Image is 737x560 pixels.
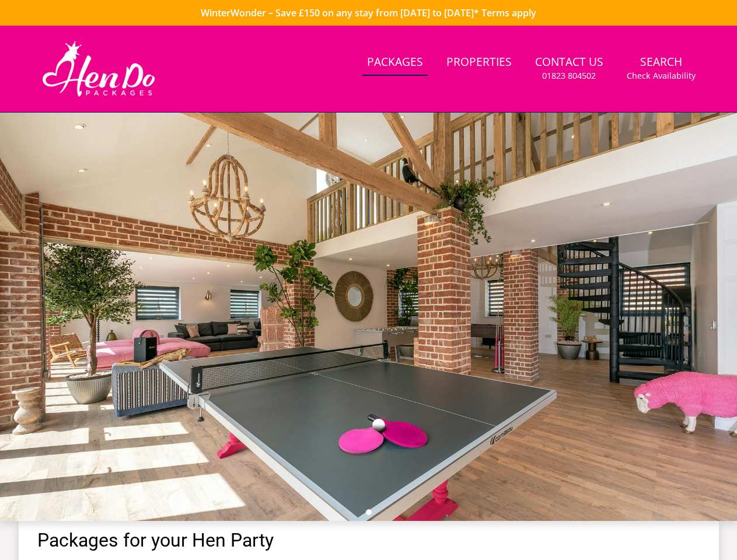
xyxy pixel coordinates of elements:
[622,50,700,87] a: SearchCheck Availability
[442,50,516,76] a: Properties
[530,50,608,87] a: Contact Us01823 804502
[627,70,696,82] small: Check Availability
[37,530,700,551] h1: Packages for your Hen Party
[37,40,160,98] img: Hen Do Packages
[362,50,428,76] a: Packages
[542,70,596,82] small: 01823 804502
